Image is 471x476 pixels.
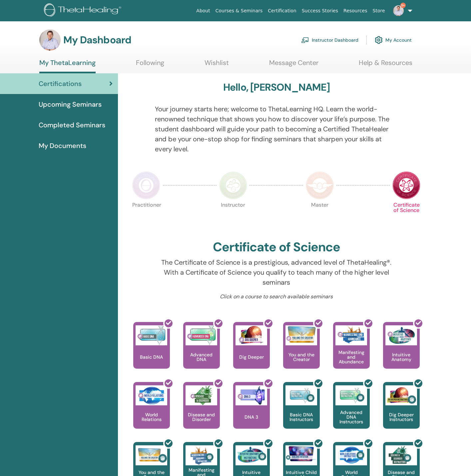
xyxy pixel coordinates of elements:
[392,202,420,230] p: Certificate of Science
[194,5,213,17] a: About
[385,445,417,465] img: Disease and Disorder Instructors
[186,325,217,345] img: Advanced DNA
[183,352,220,362] p: Advanced DNA
[39,79,82,89] span: Certifications
[385,325,417,345] img: Intuitive Anatomy
[213,5,265,17] a: Courses & Seminars
[333,382,370,442] a: Advanced DNA Instructors Advanced DNA Instructors
[283,382,320,442] a: Basic DNA Instructors Basic DNA Instructors
[155,104,398,154] p: Your journey starts here; welcome to ThetaLearning HQ. Learn the world-renowned technique that sh...
[335,445,367,465] img: World Relations Instructors
[136,325,167,345] img: Basic DNA
[285,325,317,344] img: You and the Creator
[132,171,160,199] img: Practitioner
[235,385,267,405] img: DNA 3
[223,81,330,93] h3: Hello, [PERSON_NAME]
[306,171,334,199] img: Master
[39,29,61,51] img: default.jpg
[63,34,131,46] h3: My Dashboard
[183,382,220,442] a: Disease and Disorder Disease and Disorder
[39,141,86,151] span: My Documents
[233,382,270,442] a: DNA 3 DNA 3
[400,3,406,8] span: 9+
[301,37,309,43] img: chalkboard-teacher.svg
[136,445,167,465] img: You and the Creator Instructors
[335,385,367,405] img: Advanced DNA Instructors
[393,5,404,16] img: default.jpg
[359,59,412,72] a: Help & Resources
[133,412,170,422] p: World Relations
[385,385,417,405] img: Dig Deeper Instructors
[205,59,229,72] a: Wishlist
[341,5,370,17] a: Resources
[383,352,420,362] p: Intuitive Anatomy
[375,33,412,47] a: My Account
[383,322,420,382] a: Intuitive Anatomy Intuitive Anatomy
[333,350,370,364] p: Manifesting and Abundance
[285,445,317,462] img: Intuitive Child In Me Instructors
[235,325,267,345] img: Dig Deeper
[392,171,420,199] img: Certificate of Science
[283,352,320,362] p: You and the Creator
[383,412,420,422] p: Dig Deeper Instructors
[155,257,398,287] p: The Certificate of Science is a prestigious, advanced level of ThetaHealing®. With a Certificate ...
[235,445,267,465] img: Intuitive Anatomy Instructors
[233,322,270,382] a: Dig Deeper Dig Deeper
[269,59,318,72] a: Message Center
[186,385,217,405] img: Disease and Disorder
[283,412,320,422] p: Basic DNA Instructors
[333,410,370,424] p: Advanced DNA Instructors
[186,445,217,465] img: Manifesting and Abundance Instructors
[236,355,266,359] p: Dig Deeper
[370,5,388,17] a: Store
[155,293,398,301] p: Click on a course to search available seminars
[265,5,299,17] a: Certification
[335,325,367,345] img: Manifesting and Abundance
[285,385,317,405] img: Basic DNA Instructors
[39,120,105,130] span: Completed Seminars
[299,5,341,17] a: Success Stories
[306,202,334,230] p: Master
[219,171,247,199] img: Instructor
[383,382,420,442] a: Dig Deeper Instructors Dig Deeper Instructors
[136,59,164,72] a: Following
[132,202,160,230] p: Practitioner
[39,59,96,73] a: My ThetaLearning
[183,412,220,422] p: Disease and Disorder
[301,33,358,47] a: Instructor Dashboard
[183,322,220,382] a: Advanced DNA Advanced DNA
[375,34,383,46] img: cog.svg
[133,322,170,382] a: Basic DNA Basic DNA
[283,322,320,382] a: You and the Creator You and the Creator
[39,99,102,109] span: Upcoming Seminars
[219,202,247,230] p: Instructor
[44,3,124,18] img: logo.png
[133,382,170,442] a: World Relations World Relations
[213,240,340,255] h2: Certificate of Science
[136,385,167,405] img: World Relations
[333,322,370,382] a: Manifesting and Abundance Manifesting and Abundance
